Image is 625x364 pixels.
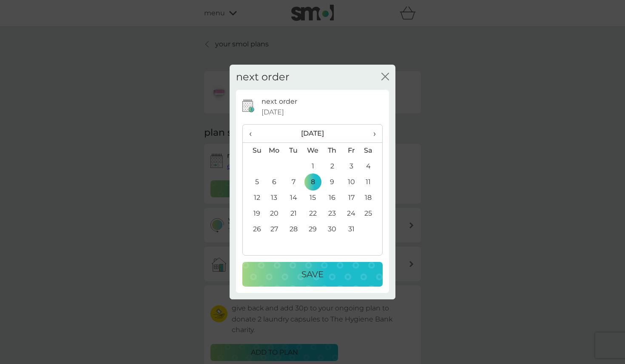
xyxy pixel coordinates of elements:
button: Save [242,262,383,287]
td: 9 [323,174,342,190]
th: We [303,142,323,159]
td: 7 [284,174,303,190]
td: 18 [361,190,382,206]
span: [DATE] [261,107,284,118]
button: close [381,73,389,82]
td: 5 [243,174,264,190]
p: next order [261,96,297,107]
td: 24 [342,206,361,222]
td: 1 [303,159,323,174]
th: Su [243,142,264,159]
td: 22 [303,206,323,222]
td: 20 [264,206,284,222]
span: › [367,125,376,142]
th: Fr [342,142,361,159]
td: 26 [243,222,264,237]
td: 25 [361,206,382,222]
th: [DATE] [264,125,361,143]
td: 13 [264,190,284,206]
td: 15 [303,190,323,206]
th: Th [323,142,342,159]
td: 30 [323,222,342,237]
p: Save [301,267,324,281]
td: 14 [284,190,303,206]
td: 29 [303,222,323,237]
td: 8 [303,174,323,190]
span: ‹ [249,125,258,142]
th: Mo [264,142,284,159]
td: 28 [284,222,303,237]
td: 4 [361,159,382,174]
td: 2 [323,159,342,174]
td: 11 [361,174,382,190]
td: 27 [264,222,284,237]
td: 12 [243,190,264,206]
th: Tu [284,142,303,159]
th: Sa [361,142,382,159]
td: 10 [342,174,361,190]
td: 17 [342,190,361,206]
td: 3 [342,159,361,174]
td: 21 [284,206,303,222]
td: 31 [342,222,361,237]
td: 6 [264,174,284,190]
td: 16 [323,190,342,206]
h2: next order [236,71,290,83]
td: 19 [243,206,264,222]
td: 23 [323,206,342,222]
